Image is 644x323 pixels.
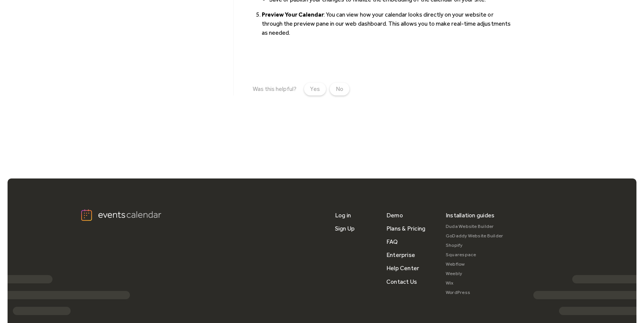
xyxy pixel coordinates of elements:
a: Wix [446,278,503,288]
a: Squarespace [446,250,503,260]
a: Demo [386,209,403,222]
div: Was this helpful? [253,85,297,92]
p: ‍ [253,43,516,52]
a: GoDaddy Website Builder [446,231,503,241]
strong: Preview Your Calendar [262,11,324,18]
a: Weebly [446,269,503,278]
a: No [330,83,349,95]
div: No [336,85,343,94]
li: : You can view how your calendar looks directly on your website or through the preview pane in ou... [262,10,516,37]
a: Yes [304,83,326,95]
a: Enterprise [386,248,415,261]
a: Shopify [446,241,503,250]
div: Yes [310,85,320,94]
a: Sign Up [335,222,355,235]
div: Installation guides [446,209,495,222]
a: Contact Us [386,275,417,288]
a: Duda Website Builder [446,222,503,231]
a: Webflow [446,260,503,269]
a: FAQ [386,235,398,248]
a: Help Center [386,261,420,275]
a: Plans & Pricing [386,222,426,235]
a: WordPress [446,288,503,297]
a: Log in [335,209,351,222]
